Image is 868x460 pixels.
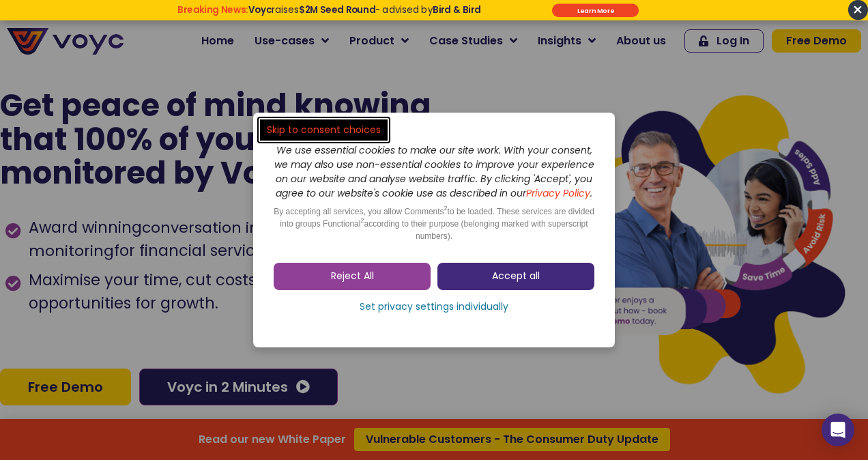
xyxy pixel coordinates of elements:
a: Reject All [274,263,431,290]
i: We use essential cookies to make our site work. With your consent, we may also use non-essential ... [274,143,594,200]
a: Skip to consent choices [260,119,388,141]
span: Phone [176,55,210,70]
span: By accepting all services, you allow Comments to be loaded. These services are divided into group... [274,207,594,241]
span: Reject All [331,270,374,283]
a: Privacy Policy [526,186,590,200]
span: Job title [176,111,222,126]
sup: 2 [444,205,448,212]
span: Accept all [492,270,540,283]
sup: 2 [360,217,364,224]
span: Set privacy settings individually [360,300,508,314]
a: Accept all [437,263,594,290]
a: Set privacy settings individually [274,297,594,317]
